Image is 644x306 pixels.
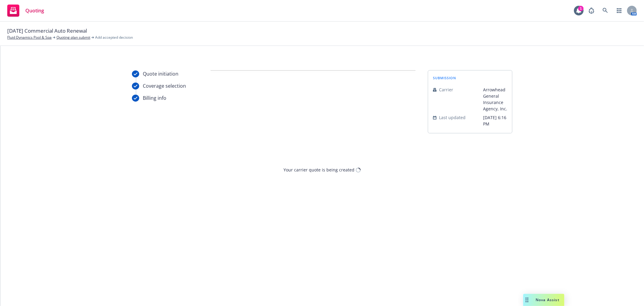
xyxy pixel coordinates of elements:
[483,114,507,127] span: [DATE] 6:16 PM
[7,27,87,35] span: [DATE] Commercial Auto Renewal
[143,70,178,77] div: Quote initiation
[284,167,355,173] div: Your carrier quote is being created
[536,297,559,302] span: Nova Assist
[523,294,531,306] div: Drag to move
[56,35,90,40] a: Quoting plan submit
[7,35,52,40] a: Fluid Dynamics Pool & Spa
[483,86,507,112] span: Arrowhead General Insurance Agency, Inc.
[143,82,186,90] div: Coverage selection
[599,5,611,17] a: Search
[5,2,46,19] a: Quoting
[578,6,584,11] div: 1
[439,86,453,93] span: Carrier
[25,8,44,13] span: Quoting
[143,94,166,102] div: Billing info
[95,35,133,40] span: Add accepted decision
[523,294,564,306] button: Nova Assist
[585,5,598,17] a: Report a Bug
[433,75,456,80] span: submission
[613,5,625,17] a: Switch app
[439,114,466,121] span: Last updated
